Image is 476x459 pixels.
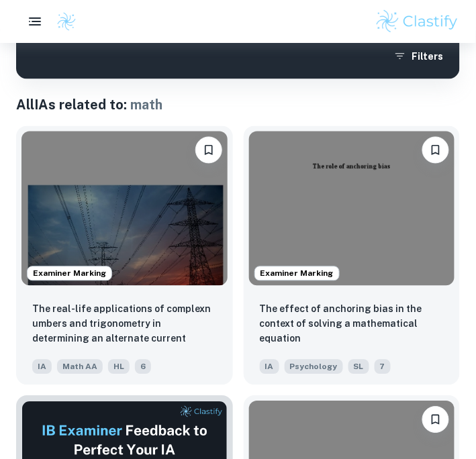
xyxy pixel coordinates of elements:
[48,11,77,32] a: Clastify logo
[375,360,391,374] span: 7
[255,268,339,280] span: Examiner Marking
[16,95,460,115] h1: All IAs related to:
[244,126,461,385] a: Examiner MarkingPlease log in to bookmark exemplarsThe effect of anchoring bias in the context of...
[57,360,103,374] span: Math AA
[391,44,449,68] button: Filters
[260,302,444,346] p: The effect of anchoring bias in the context of solving a mathematical equation
[348,360,369,374] span: SL
[422,407,449,433] button: Please log in to bookmark exemplars
[32,302,217,346] p: The real-life applications of complexn umbers and trigonometry in determining an alternate current
[28,268,111,280] span: Examiner Marking
[16,126,233,385] a: Examiner MarkingPlease log in to bookmark exemplarsThe real-life applications of complexn umbers ...
[375,8,460,35] img: Clastify logo
[285,360,343,374] span: Psychology
[56,11,77,32] img: Clastify logo
[32,360,52,374] span: IA
[249,132,455,286] img: Psychology IA example thumbnail: The effect of anchoring bias in the cont
[21,132,228,286] img: Math AA IA example thumbnail: The real-life applications of complexn u
[135,360,151,374] span: 6
[422,137,449,164] button: Please log in to bookmark exemplars
[108,360,130,374] span: HL
[260,360,279,374] span: IA
[130,97,163,113] span: math
[195,137,222,164] button: Please log in to bookmark exemplars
